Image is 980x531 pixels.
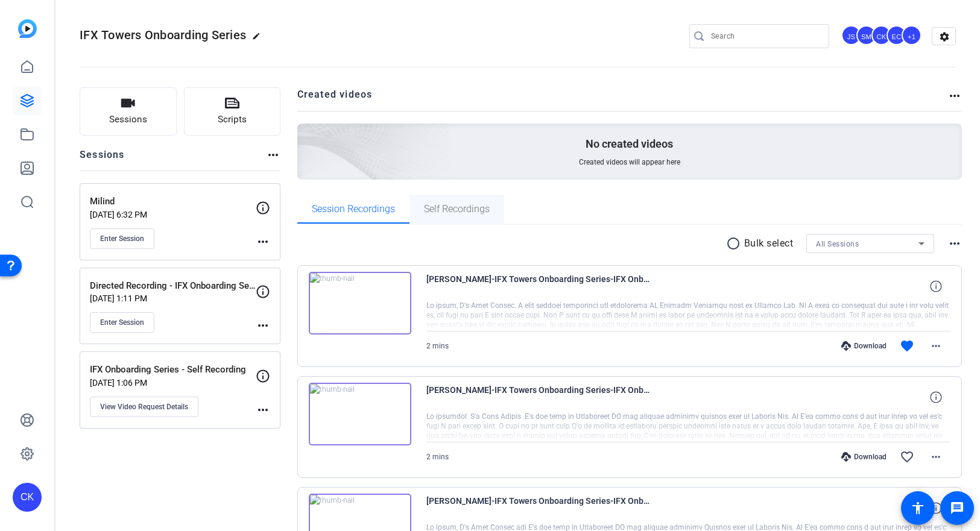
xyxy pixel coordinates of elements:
span: [PERSON_NAME]-IFX Towers Onboarding Series-IFX Onboarding Series - Self Recording-1752108283723-w... [426,383,650,412]
button: Sessions [80,87,177,136]
img: blue-gradient.svg [18,19,37,38]
mat-icon: more_horiz [929,450,943,464]
img: thumb-nail [309,272,411,335]
ngx-avatar: Shaun Mir [856,25,877,46]
span: Scripts [218,113,247,127]
p: Bulk select [744,236,794,251]
span: Enter Session [100,234,144,244]
mat-icon: more_horiz [266,148,280,162]
mat-icon: more_horiz [947,236,962,251]
h2: Sessions [80,148,125,171]
mat-icon: radio_button_unchecked [726,236,744,251]
button: Scripts [184,87,281,136]
mat-icon: settings [932,28,956,46]
span: Created videos will appear here [579,157,680,167]
div: JS [841,25,861,45]
div: EC [887,25,906,45]
input: Search [711,29,820,43]
span: Self Recordings [424,204,490,214]
img: Creted videos background [162,4,450,266]
div: +1 [902,25,922,45]
span: [PERSON_NAME]-IFX Towers Onboarding Series-IFX Onboarding Series - Self Recording-1752108461809-w... [426,272,650,301]
button: Enter Session [90,228,154,249]
mat-icon: more_horiz [256,234,270,249]
span: IFX Towers Onboarding Series [80,28,246,42]
mat-icon: more_horiz [929,339,943,353]
mat-icon: message [950,501,964,515]
p: No created videos [586,137,673,151]
p: [DATE] 6:32 PM [90,210,256,219]
span: [PERSON_NAME]-IFX Towers Onboarding Series-IFX Onboarding Series - Self Recording-1752108114637-w... [426,494,650,523]
mat-icon: edit [252,32,267,46]
h2: Created videos [297,87,948,111]
ngx-avatar: Emily Carrigan [887,25,908,46]
mat-icon: more_horiz [256,318,270,333]
div: Download [835,452,893,462]
button: View Video Request Details [90,397,198,417]
img: thumb-nail [309,383,411,445]
mat-icon: favorite [900,339,914,353]
p: Directed Recording - IFX Onboarding Series [90,279,256,293]
p: [DATE] 1:06 PM [90,378,256,388]
span: 2 mins [426,453,449,461]
span: All Sessions [816,240,859,248]
p: IFX Onboarding Series - Self Recording [90,363,256,377]
div: Download [835,341,893,351]
div: CK [13,483,42,512]
span: Session Recordings [312,204,395,214]
p: Milind [90,195,256,209]
mat-icon: more_horiz [256,403,270,417]
mat-icon: favorite_border [900,450,914,464]
ngx-avatar: Justin Silicato [841,25,862,46]
span: View Video Request Details [100,402,188,412]
div: CK [871,25,891,45]
span: Sessions [109,113,147,127]
ngx-avatar: Christine Kegelman [871,25,893,46]
p: [DATE] 1:11 PM [90,294,256,303]
mat-icon: accessibility [911,501,925,515]
span: 2 mins [426,342,449,350]
button: Enter Session [90,312,154,333]
div: SM [856,25,876,45]
mat-icon: more_horiz [947,89,962,103]
span: Enter Session [100,318,144,327]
